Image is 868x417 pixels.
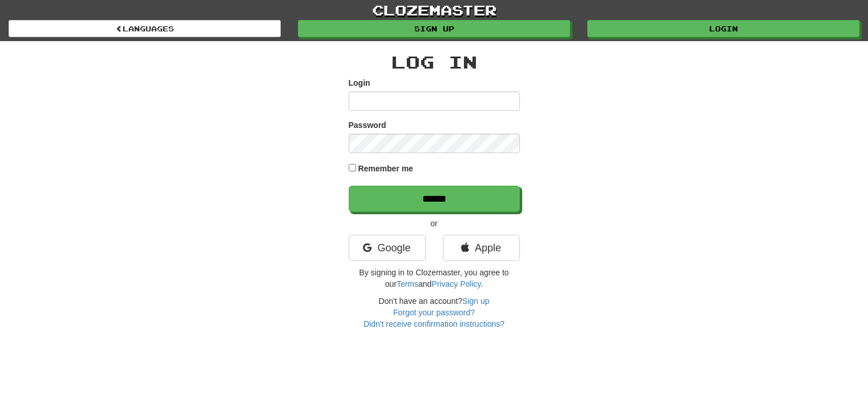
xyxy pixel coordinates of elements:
[358,163,413,174] label: Remember me
[462,296,489,306] a: Sign up
[349,53,520,71] h2: Log In
[349,295,520,330] div: Don't have an account?
[393,308,475,317] a: Forgot your password?
[349,218,520,229] p: or
[431,279,481,288] a: Privacy Policy
[443,235,520,261] a: Apple
[349,77,370,89] label: Login
[364,319,504,328] a: Didn't receive confirmation instructions?
[9,20,281,37] a: Languages
[587,20,859,37] a: Login
[349,235,426,261] a: Google
[349,119,386,131] label: Password
[298,20,570,37] a: Sign up
[349,267,520,290] p: By signing in to Clozemaster, you agree to our and .
[397,279,418,288] a: Terms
